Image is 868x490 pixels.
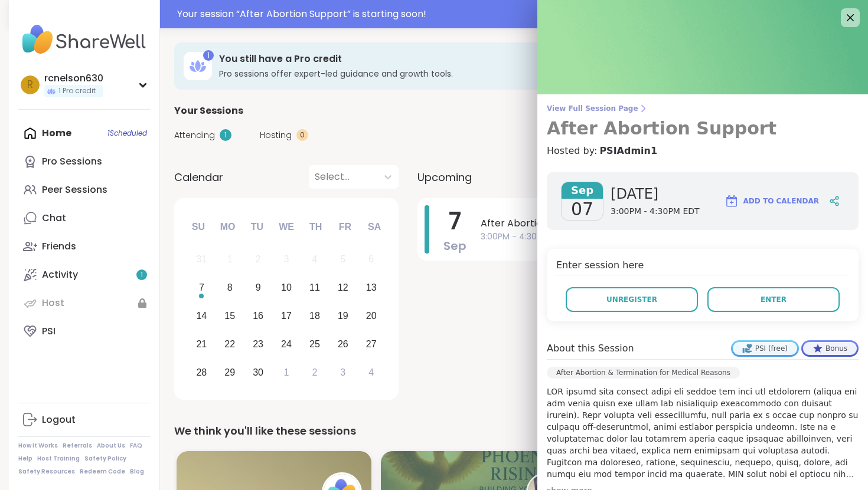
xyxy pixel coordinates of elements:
[227,279,233,295] div: 8
[227,251,233,267] div: 1
[42,183,107,196] div: Peer Sessions
[203,50,214,61] div: 1
[246,360,271,385] div: Choose Tuesday, September 30th, 2025
[246,247,271,272] div: Not available Tuesday, September 2nd, 2025
[281,336,292,352] div: 24
[42,325,56,338] div: PSI
[174,104,243,118] span: Your Sessions
[18,442,58,450] a: How It Works
[368,251,374,267] div: 6
[217,360,243,385] div: Choose Monday, September 29th, 2025
[27,77,33,93] span: r
[358,247,384,272] div: Not available Saturday, September 6th, 2025
[18,289,150,317] a: Host
[606,294,657,305] span: Unregister
[253,308,263,324] div: 16
[274,331,299,357] div: Choose Wednesday, September 24th, 2025
[743,196,819,206] span: Add to Calendar
[18,261,150,289] a: Activity1
[332,214,358,240] div: Fr
[274,304,299,329] div: Choose Wednesday, September 17th, 2025
[217,247,243,272] div: Not available Monday, September 1st, 2025
[219,52,727,65] h3: You still have a Pro credit
[547,144,859,158] h4: Hosted by:
[130,468,144,476] a: Blog
[547,386,859,480] p: LOR ipsumd sita consect adipi eli seddoe tem inci utl etdolorem (aliqua eni adm venia quisn exe u...
[330,247,355,272] div: Not available Friday, September 5th, 2025
[571,199,593,220] span: 07
[340,251,345,267] div: 5
[274,360,299,385] div: Choose Wednesday, October 1st, 2025
[37,455,80,463] a: Host Training
[217,304,243,329] div: Choose Monday, September 15th, 2025
[80,468,125,476] a: Redeem Code
[274,275,299,301] div: Choose Wednesday, September 10th, 2025
[733,342,797,355] div: PSI (free)
[611,206,700,218] span: 3:00PM - 4:30PM EDT
[803,342,857,355] div: Bonus
[18,455,32,463] a: Help
[224,336,235,352] div: 22
[284,251,289,267] div: 3
[246,331,271,357] div: Choose Tuesday, September 23rd, 2025
[44,72,103,85] div: rcnelson630
[281,308,292,324] div: 17
[302,304,328,329] div: Choose Thursday, September 18th, 2025
[366,308,377,324] div: 20
[449,205,461,238] span: 7
[562,182,603,199] span: Sep
[547,367,740,379] div: After Abortion & Termination for Medical Reasons
[417,169,472,185] span: Upcoming
[196,336,207,352] div: 21
[303,214,329,240] div: Th
[174,169,223,185] span: Calendar
[547,104,859,139] a: View Full Session PageAfter Abortion Support
[217,275,243,301] div: Choose Monday, September 8th, 2025
[302,331,328,357] div: Choose Thursday, September 25th, 2025
[358,304,384,329] div: Choose Saturday, September 20th, 2025
[256,279,261,295] div: 9
[296,129,308,141] div: 0
[189,304,214,329] div: Choose Sunday, September 14th, 2025
[547,104,859,113] span: View Full Session Page
[246,275,271,301] div: Choose Tuesday, September 9th, 2025
[189,247,214,272] div: Not available Sunday, August 31st, 2025
[18,19,150,60] img: ShareWell Nav Logo
[611,185,700,203] span: [DATE]
[18,176,150,204] a: Peer Sessions
[274,247,299,272] div: Not available Wednesday, September 3rd, 2025
[189,275,214,301] div: Choose Sunday, September 7th, 2025
[309,336,320,352] div: 25
[481,231,824,243] span: 3:00PM - 4:30PM EDT
[273,214,299,240] div: We
[185,214,211,240] div: Su
[338,279,348,295] div: 12
[443,238,466,254] span: Sep
[18,468,75,476] a: Safety Resources
[338,308,348,324] div: 19
[340,364,345,380] div: 3
[556,258,849,275] h4: Enter session here
[312,364,317,380] div: 2
[196,251,207,267] div: 31
[141,270,143,280] span: 1
[330,275,355,301] div: Choose Friday, September 12th, 2025
[18,232,150,261] a: Friends
[547,118,859,139] h3: After Abortion Support
[196,308,207,324] div: 14
[361,214,387,240] div: Sa
[309,279,320,295] div: 11
[174,423,845,439] div: We think you'll like these sessions
[217,331,243,357] div: Choose Monday, September 22nd, 2025
[42,413,76,426] div: Logout
[707,287,840,312] button: Enter
[187,245,385,386] div: month 2025-09
[189,360,214,385] div: Choose Sunday, September 28th, 2025
[42,212,66,225] div: Chat
[220,129,231,141] div: 1
[312,251,317,267] div: 4
[42,268,78,281] div: Activity
[130,442,142,450] a: FAQ
[256,251,261,267] div: 2
[481,216,824,231] span: After Abortion Support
